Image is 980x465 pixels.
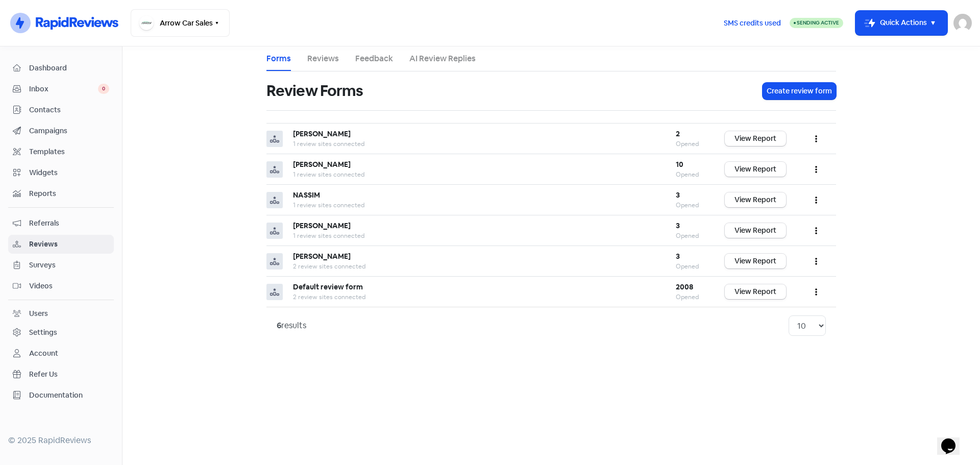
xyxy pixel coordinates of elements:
span: Reviews [29,239,109,250]
a: Campaigns [8,121,114,140]
span: Widgets [29,167,109,178]
a: Templates [8,142,114,161]
a: Contacts [8,101,114,119]
a: Referrals [8,214,114,233]
div: Settings [29,327,57,338]
div: Account [29,348,58,359]
a: AI Review Replies [409,53,476,65]
div: Opened [676,139,704,149]
b: [PERSON_NAME] [293,160,351,169]
span: Videos [29,281,109,291]
a: Inbox 0 [8,80,114,99]
b: NASSIM [293,190,320,200]
span: Surveys [29,260,109,271]
button: Quick Actions [855,11,947,35]
span: 0 [98,84,109,94]
div: Opened [676,231,704,240]
span: Refer Us [29,369,109,380]
b: 3 [676,190,680,200]
a: Settings [8,323,114,342]
span: Campaigns [29,126,109,136]
div: Opened [676,262,704,271]
a: View Report [725,254,786,268]
b: 2008 [676,282,693,291]
a: Dashboard [8,59,114,78]
span: Dashboard [29,63,109,74]
a: Documentation [8,386,114,405]
div: results [277,320,306,332]
a: View Report [725,192,786,207]
span: SMS credits used [724,18,781,29]
div: © 2025 RapidReviews [8,434,114,447]
span: Sending Active [797,19,839,26]
b: 2 [676,129,680,138]
a: Widgets [8,163,114,182]
a: View Report [725,162,786,177]
span: 1 review sites connected [293,140,364,148]
span: Contacts [29,105,109,115]
span: Reports [29,188,109,199]
a: View Report [725,131,786,146]
img: User [953,14,972,32]
span: Inbox [29,84,98,94]
button: Create review form [763,83,836,100]
div: Opened [676,201,704,210]
a: View Report [725,284,786,299]
span: Referrals [29,218,109,229]
span: Documentation [29,390,109,401]
a: View Report [725,223,786,238]
a: Surveys [8,256,114,275]
span: 2 review sites connected [293,293,365,301]
a: Feedback [355,53,393,65]
a: Reviews [307,53,339,65]
div: Users [29,308,48,319]
h1: Review Forms [266,75,363,107]
b: [PERSON_NAME] [293,252,351,261]
a: Account [8,344,114,363]
span: 1 review sites connected [293,170,364,179]
span: 2 review sites connected [293,262,365,271]
a: Users [8,304,114,323]
div: Opened [676,170,704,179]
span: 1 review sites connected [293,201,364,209]
iframe: chat widget [937,424,970,455]
a: Forms [266,53,291,65]
b: 3 [676,221,680,230]
span: Templates [29,146,109,157]
div: Opened [676,292,704,302]
button: Arrow Car Sales [131,9,230,37]
b: [PERSON_NAME] [293,129,351,138]
a: Reviews [8,235,114,254]
b: Default review form [293,282,363,291]
a: SMS credits used [715,17,790,28]
b: 10 [676,160,683,169]
a: Refer Us [8,365,114,384]
b: [PERSON_NAME] [293,221,351,230]
span: 1 review sites connected [293,232,364,240]
a: Reports [8,184,114,203]
a: Videos [8,277,114,296]
b: 3 [676,252,680,261]
strong: 6 [277,320,281,331]
a: Sending Active [790,17,843,29]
